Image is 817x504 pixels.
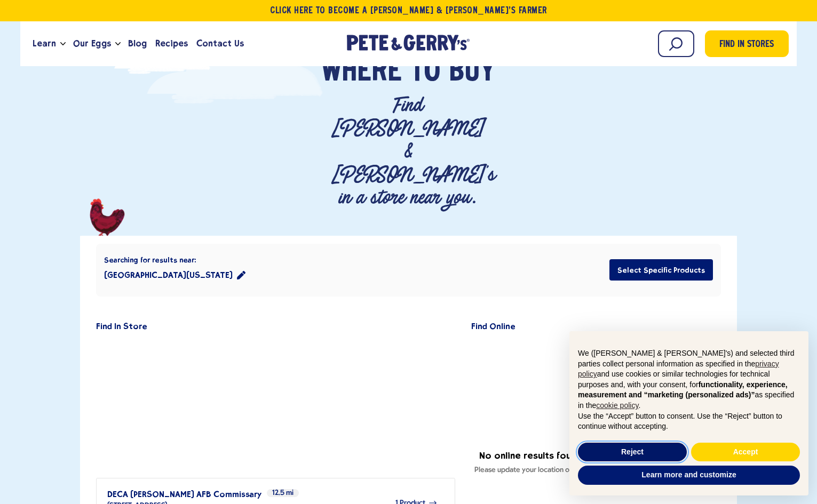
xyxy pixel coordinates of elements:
p: Use the “Accept” button to consent. Use the “Reject” button to continue without accepting. [578,411,800,432]
button: Learn more and customize [578,466,800,485]
button: Reject [578,443,687,462]
button: Accept [691,443,800,462]
a: Learn [28,29,60,58]
span: Blog [128,37,147,50]
p: Find [PERSON_NAME] & [PERSON_NAME]'s in a store near you. [331,94,485,209]
a: Contact Us [192,29,248,58]
span: To [410,57,440,89]
span: Buy [449,57,495,89]
span: Recipes [155,37,188,50]
span: Where [321,57,402,89]
a: Find in Stores [705,30,789,57]
a: cookie policy [596,401,638,410]
button: Open the dropdown menu for Our Eggs [115,42,121,46]
button: Open the dropdown menu for Learn [60,42,66,46]
a: Our Eggs [69,29,115,58]
span: Find in Stores [719,38,774,52]
p: We ([PERSON_NAME] & [PERSON_NAME]'s) and selected third parties collect personal information as s... [578,348,800,411]
a: Blog [124,29,151,58]
span: Learn [33,37,56,50]
a: Recipes [151,29,192,58]
span: Our Eggs [73,37,110,50]
input: Search [658,30,694,57]
span: Contact Us [196,37,244,50]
